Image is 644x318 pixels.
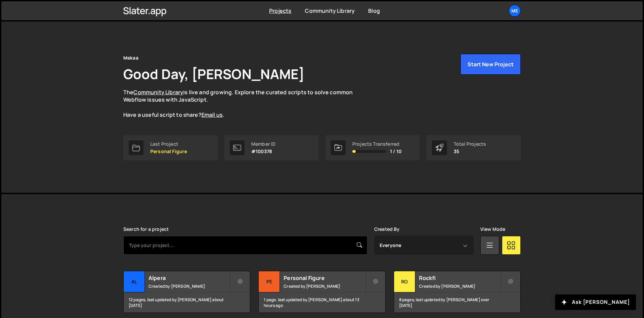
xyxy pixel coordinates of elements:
p: #100378 [251,149,276,154]
p: The is live and growing. Explore the curated scripts to solve common Webflow issues with JavaScri... [123,89,366,119]
a: Ro Rockfi Created by [PERSON_NAME] 8 pages, last updated by [PERSON_NAME] over [DATE] [394,271,521,313]
a: Email us [201,111,223,118]
a: Last Project Personal Figure [123,135,218,161]
h1: Good Day, [PERSON_NAME] [123,65,304,83]
div: Al [124,271,145,292]
div: Pe [259,271,280,292]
button: Ask [PERSON_NAME] [555,294,636,310]
small: Created by [PERSON_NAME] [149,283,230,289]
a: Me [509,5,521,17]
div: 8 pages, last updated by [PERSON_NAME] over [DATE] [394,292,520,313]
a: Projects [269,7,291,14]
a: Community Library [133,89,183,96]
label: Search for a project [123,226,169,232]
div: Last Project [150,141,187,147]
div: Ro [394,271,415,292]
h2: Rockfi [419,274,500,282]
button: Start New Project [460,54,521,75]
p: Personal Figure [150,149,187,154]
div: 1 page, last updated by [PERSON_NAME] about 13 hours ago [259,292,385,313]
small: Created by [PERSON_NAME] [284,283,365,289]
a: Community Library [305,7,355,14]
div: Total Projects [454,141,486,147]
h2: Alpera [149,274,230,282]
input: Type your project... [123,236,367,255]
p: 35 [454,149,486,154]
label: View Mode [480,226,505,232]
a: Blog [368,7,380,14]
div: Projects Transferred [352,141,401,147]
a: Al Alpera Created by [PERSON_NAME] 12 pages, last updated by [PERSON_NAME] about [DATE] [123,271,250,313]
label: Created By [374,226,400,232]
div: 12 pages, last updated by [PERSON_NAME] about [DATE] [124,292,250,313]
small: Created by [PERSON_NAME] [419,283,500,289]
div: Mekaa [123,54,138,62]
span: 1 / 10 [390,149,401,154]
div: Member ID [251,141,276,147]
a: Pe Personal Figure Created by [PERSON_NAME] 1 page, last updated by [PERSON_NAME] about 13 hours ago [258,271,385,313]
h2: Personal Figure [284,274,365,282]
